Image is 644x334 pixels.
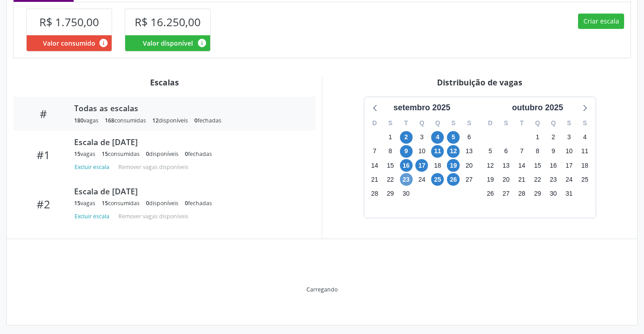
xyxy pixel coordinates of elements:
[547,187,559,200] span: quinta-feira, 30 de outubro de 2025
[185,199,212,207] div: fechadas
[367,116,383,130] div: D
[368,145,381,158] span: domingo, 7 de setembro de 2025
[578,173,591,186] span: sábado, 25 de outubro de 2025
[463,159,475,172] span: sábado, 20 de setembro de 2025
[185,150,188,158] span: 0
[74,161,113,173] button: Excluir escala
[461,116,477,130] div: S
[74,117,84,124] span: 180
[390,102,454,114] div: setembro 2025
[431,131,444,144] span: quinta-feira, 4 de setembro de 2025
[102,150,108,158] span: 15
[306,286,338,293] div: Carregando
[563,187,575,200] span: sexta-feira, 31 de outubro de 2025
[146,199,179,207] div: disponíveis
[13,77,315,87] div: Escalas
[74,186,303,196] div: Escala de [DATE]
[430,116,446,130] div: Q
[143,38,193,48] span: Valor disponível
[74,199,95,207] div: vagas
[400,187,413,200] span: terça-feira, 30 de setembro de 2025
[578,159,591,172] span: sábado, 18 de outubro de 2025
[563,145,575,158] span: sexta-feira, 10 de outubro de 2025
[384,173,397,186] span: segunda-feira, 22 de setembro de 2025
[563,131,575,144] span: sexta-feira, 3 de outubro de 2025
[545,116,561,130] div: Q
[431,173,444,186] span: quinta-feira, 25 de setembro de 2025
[99,38,108,48] i: Valor consumido por agendamentos feitos para este serviço
[146,150,179,158] div: disponíveis
[578,145,591,158] span: sábado, 11 de outubro de 2025
[547,131,559,144] span: quinta-feira, 2 de outubro de 2025
[384,159,397,172] span: segunda-feira, 15 de setembro de 2025
[74,103,303,113] div: Todas as escalas
[384,145,397,158] span: segunda-feira, 8 de setembro de 2025
[415,159,428,172] span: quarta-feira, 17 de setembro de 2025
[530,116,545,130] div: Q
[447,145,460,158] span: sexta-feira, 12 de setembro de 2025
[74,210,113,222] button: Excluir escala
[39,14,99,29] span: R$ 1.750,00
[516,187,528,200] span: terça-feira, 28 de outubro de 2025
[368,173,381,186] span: domingo, 21 de setembro de 2025
[514,116,530,130] div: T
[400,131,413,144] span: terça-feira, 2 de setembro de 2025
[431,145,444,158] span: quinta-feira, 11 de setembro de 2025
[105,117,114,124] span: 168
[19,148,68,161] div: #1
[547,173,559,186] span: quinta-feira, 23 de outubro de 2025
[516,173,528,186] span: terça-feira, 21 de outubro de 2025
[498,116,514,130] div: S
[484,145,497,158] span: domingo, 5 de outubro de 2025
[135,14,201,29] span: R$ 16.250,00
[447,173,460,186] span: sexta-feira, 26 de setembro de 2025
[152,117,159,124] span: 12
[447,159,460,172] span: sexta-feira, 19 de setembro de 2025
[185,199,188,207] span: 0
[415,131,428,144] span: quarta-feira, 3 de setembro de 2025
[483,116,498,130] div: D
[447,131,460,144] span: sexta-feira, 5 de setembro de 2025
[531,131,544,144] span: quarta-feira, 1 de outubro de 2025
[547,145,559,158] span: quinta-feira, 9 de outubro de 2025
[398,116,414,130] div: T
[500,187,512,200] span: segunda-feira, 27 de outubro de 2025
[185,150,212,158] div: fechadas
[384,131,397,144] span: segunda-feira, 1 de setembro de 2025
[563,173,575,186] span: sexta-feira, 24 de outubro de 2025
[74,199,80,207] span: 15
[197,38,207,48] i: Valor disponível para agendamentos feitos para este serviço
[400,173,413,186] span: terça-feira, 23 de setembro de 2025
[578,14,624,29] button: Criar escala
[329,77,631,87] div: Distribuição de vagas
[446,116,461,130] div: S
[500,159,512,172] span: segunda-feira, 13 de outubro de 2025
[146,150,149,158] span: 0
[400,159,413,172] span: terça-feira, 16 de setembro de 2025
[146,199,149,207] span: 0
[102,199,140,207] div: consumidas
[578,131,591,144] span: sábado, 4 de outubro de 2025
[102,150,140,158] div: consumidas
[382,116,398,130] div: S
[368,159,381,172] span: domingo, 14 de setembro de 2025
[463,173,475,186] span: sábado, 27 de setembro de 2025
[547,159,559,172] span: quinta-feira, 16 de outubro de 2025
[561,116,577,130] div: S
[516,145,528,158] span: terça-feira, 7 de outubro de 2025
[414,116,430,130] div: Q
[74,117,99,124] div: vagas
[400,145,413,158] span: terça-feira, 9 de setembro de 2025
[415,145,428,158] span: quarta-feira, 10 de setembro de 2025
[384,187,397,200] span: segunda-feira, 29 de setembro de 2025
[516,159,528,172] span: terça-feira, 14 de outubro de 2025
[74,137,303,147] div: Escala de [DATE]
[74,150,95,158] div: vagas
[484,159,497,172] span: domingo, 12 de outubro de 2025
[500,145,512,158] span: segunda-feira, 6 de outubro de 2025
[152,117,188,124] div: disponíveis
[531,145,544,158] span: quarta-feira, 8 de outubro de 2025
[194,117,197,124] span: 0
[531,159,544,172] span: quarta-feira, 15 de outubro de 2025
[463,145,475,158] span: sábado, 13 de setembro de 2025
